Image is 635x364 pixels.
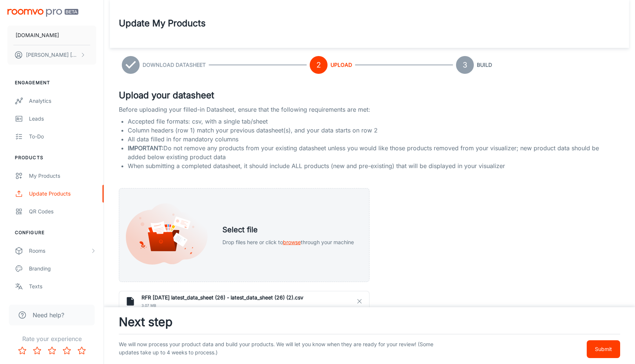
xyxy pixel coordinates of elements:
li: All data filled in for mandatory columns [128,135,623,144]
div: My Products [29,172,96,180]
button: [PERSON_NAME] [PERSON_NAME] [7,45,96,65]
span: Need help? [33,311,64,319]
button: Rate 4 star [59,343,74,358]
p: Before uploading your filled-in Datasheet, ensure that the following requirements are met: [119,105,620,114]
li: When submitting a completed datasheet, it should include ALL products (new and pre-existing) that... [128,161,623,170]
h6: RFR [DATE] latest_data_sheet (26) - latest_data_sheet (26) (2).csv [141,294,363,302]
li: Accepted file formats: csv, with a single tab/sheet [128,117,623,126]
p: [PERSON_NAME] [PERSON_NAME] [26,51,78,59]
h3: Next step [119,313,620,331]
button: Submit [587,340,620,358]
p: Drop files here or click to through your machine [222,238,354,246]
button: Rate 3 star [45,343,59,358]
div: Select fileDrop files here or click tobrowsethrough your machine [119,188,369,282]
div: Rooms [29,247,90,255]
h6: Build [477,61,492,69]
h6: Download Datasheet [143,61,206,69]
button: Rate 5 star [74,343,89,358]
li: Do not remove any products from your existing datasheet unless you would like those products remo... [128,144,623,161]
h5: Select file [222,224,354,235]
button: Rate 2 star [30,343,45,358]
button: [DOMAIN_NAME] [7,26,96,45]
h1: Update My Products [119,17,206,30]
text: 3 [463,60,467,69]
div: Texts [29,282,96,291]
li: Column headers (row 1) match your previous datasheet(s), and your data starts on row 2 [128,126,623,135]
text: 2 [316,60,321,69]
p: Submit [595,345,612,353]
div: To-do [29,132,96,141]
span: browse [283,239,301,245]
div: Analytics [29,97,96,105]
span: IMPORTANT: [128,144,163,152]
span: 3.07 MB [141,302,363,309]
p: [DOMAIN_NAME] [16,31,59,39]
div: Update Products [29,190,96,198]
div: QR Codes [29,207,96,216]
h4: Upload your datasheet [119,89,620,102]
div: Branding [29,265,96,273]
img: Roomvo PRO Beta [7,9,78,17]
div: Leads [29,115,96,123]
h6: Upload [330,61,352,69]
p: Rate your experience [6,334,98,343]
p: We will now process your product data and build your products. We will let you know when they are... [119,340,445,358]
button: Rate 1 star [15,343,30,358]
